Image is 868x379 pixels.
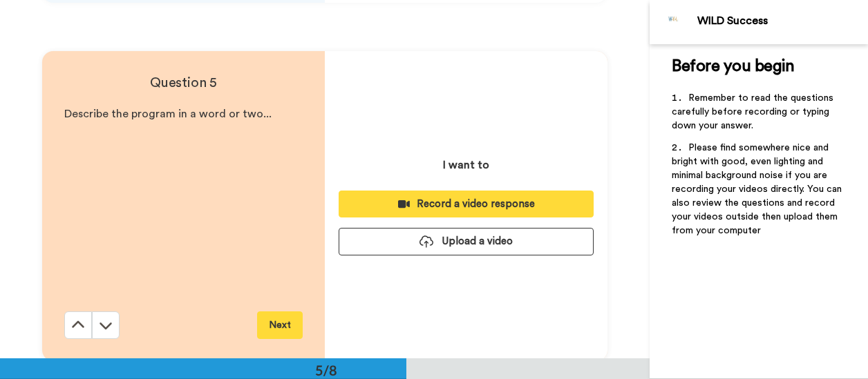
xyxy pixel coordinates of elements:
div: WILD Success [697,14,867,28]
span: Describe the program in a word or two... [64,108,272,119]
h4: Question 5 [64,73,303,93]
button: Next [257,311,303,339]
img: Profile Image [657,6,690,39]
p: I want to [443,157,489,173]
div: Record a video response [350,197,583,211]
span: Remember to read the questions carefully before recording or typing down your answer. [672,93,836,130]
button: Record a video response [339,191,594,217]
span: Before you begin [672,58,794,75]
span: Please find somewhere nice and bright with good, even lighting and minimal background noise if yo... [672,143,845,235]
button: Upload a video [339,228,594,255]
